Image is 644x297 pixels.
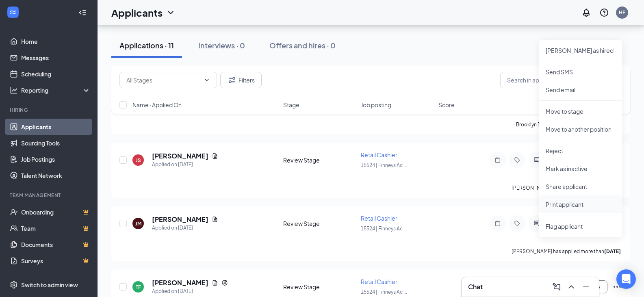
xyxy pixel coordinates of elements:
[227,75,237,85] svg: Filter
[512,157,522,163] svg: Tag
[468,282,483,291] h3: Chat
[550,280,563,293] button: ComposeMessage
[516,121,622,128] p: Brooklyn Bymer has applied more than .
[21,86,91,94] div: Reporting
[599,8,609,17] svg: QuestionInfo
[152,215,208,224] h5: [PERSON_NAME]
[21,66,91,82] a: Scheduling
[269,40,336,50] div: Offers and hires · 0
[493,157,503,163] svg: Note
[204,77,210,83] svg: ChevronDown
[21,281,78,289] div: Switch to admin view
[10,106,89,113] div: Hiring
[166,8,176,17] svg: ChevronDown
[566,282,576,292] svg: ChevronUp
[579,280,592,293] button: Minimize
[21,119,91,135] a: Applicants
[612,282,622,292] svg: Ellipses
[212,216,218,223] svg: Document
[532,157,542,163] svg: ActiveChat
[21,33,91,50] a: Home
[616,269,636,289] div: Open Intercom Messenger
[10,86,18,94] svg: Analysis
[135,220,141,227] div: JM
[283,219,356,228] div: Review Stage
[512,248,622,255] p: [PERSON_NAME] has applied more than .
[552,282,562,292] svg: ComposeMessage
[21,236,91,253] a: DocumentsCrown
[220,72,262,88] button: Filter Filters
[500,72,622,88] input: Search in applications
[132,101,182,109] span: Name · Applied On
[10,192,89,199] div: Team Management
[198,40,245,50] div: Interviews · 0
[119,40,174,50] div: Applications · 11
[361,101,391,109] span: Job posting
[283,156,356,164] div: Review Stage
[136,157,141,164] div: JS
[152,160,218,169] div: Applied on [DATE]
[581,282,591,292] svg: Minimize
[438,101,455,109] span: Score
[283,283,356,291] div: Review Stage
[111,6,163,20] h1: Applicants
[361,162,407,168] span: 15524 | Finneys Ac ...
[152,224,218,232] div: Applied on [DATE]
[21,204,91,220] a: OnboardingCrown
[532,220,542,227] svg: ActiveChat
[21,135,91,151] a: Sourcing Tools
[361,151,397,158] span: Retail Cashier
[21,167,91,184] a: Talent Network
[512,220,522,227] svg: Tag
[9,8,17,16] svg: WorkstreamLogo
[565,280,578,293] button: ChevronUp
[21,50,91,66] a: Messages
[10,281,18,289] svg: Settings
[21,253,91,269] a: SurveysCrown
[604,248,621,254] b: [DATE]
[283,101,299,109] span: Stage
[21,220,91,236] a: TeamCrown
[221,280,228,286] svg: Reapply
[152,287,228,295] div: Applied on [DATE]
[212,280,218,286] svg: Document
[581,8,591,17] svg: Notifications
[493,220,503,227] svg: Note
[152,152,208,160] h5: [PERSON_NAME]
[136,284,141,290] div: TF
[512,184,622,191] p: [PERSON_NAME] has applied more than .
[212,153,218,159] svg: Document
[361,215,397,222] span: Retail Cashier
[152,278,208,287] h5: [PERSON_NAME]
[126,76,200,85] input: All Stages
[21,151,91,167] a: Job Postings
[361,225,407,232] span: 15524 | Finneys Ac ...
[361,278,397,285] span: Retail Cashier
[361,289,407,295] span: 15524 | Finneys Ac ...
[78,9,87,17] svg: Collapse
[619,9,625,16] div: HF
